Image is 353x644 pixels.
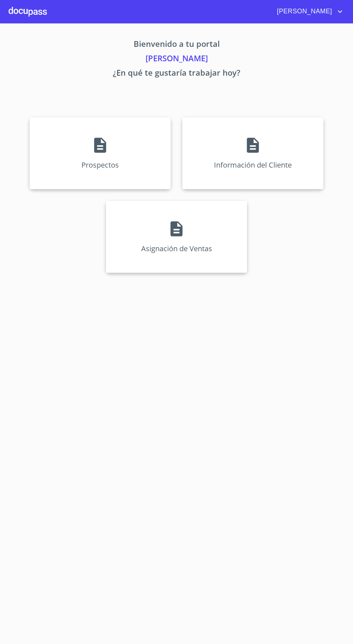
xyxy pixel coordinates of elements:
p: Asignación de Ventas [141,244,212,253]
p: Prospectos [81,160,119,170]
p: ¿En qué te gustaría trabajar hoy? [9,67,344,81]
p: Información del Cliente [214,160,292,170]
p: Bienvenido a tu portal [9,38,344,52]
span: [PERSON_NAME] [272,6,336,17]
button: account of current user [272,6,344,17]
p: [PERSON_NAME] [9,52,344,67]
